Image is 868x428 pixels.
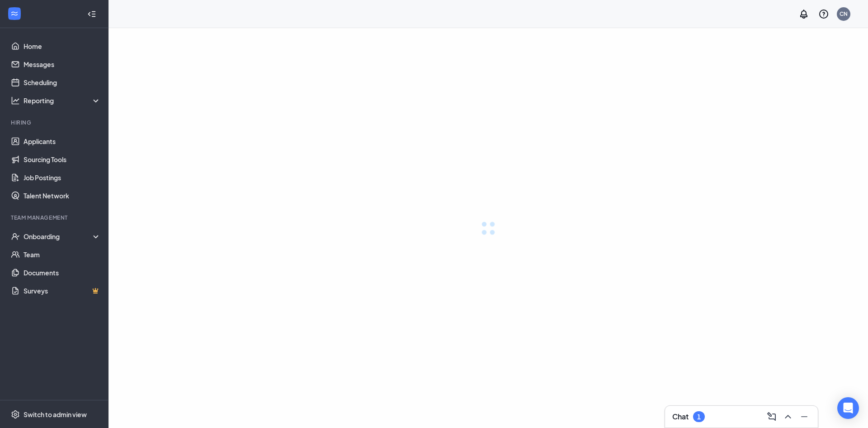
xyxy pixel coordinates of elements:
[764,409,778,424] button: ComposeMessage
[24,132,101,150] a: Applicants
[783,411,793,422] svg: ChevronUp
[11,410,20,419] svg: Settings
[672,412,689,422] h3: Chat
[780,409,794,424] button: ChevronUp
[24,245,101,264] a: Team
[24,282,101,300] a: SurveysCrown
[87,10,96,19] svg: Collapse
[840,10,848,18] div: CN
[24,73,101,91] a: Scheduling
[24,150,101,168] a: Sourcing Tools
[11,96,20,105] svg: Analysis
[24,232,101,241] div: Onboarding
[24,96,101,105] div: Reporting
[798,9,809,19] svg: Notifications
[24,37,101,55] a: Home
[24,410,87,419] div: Switch to admin view
[11,119,99,126] div: Hiring
[11,232,20,241] svg: UserCheck
[10,9,19,18] svg: WorkstreamLogo
[697,413,701,421] div: 1
[24,187,101,205] a: Talent Network
[24,264,101,282] a: Documents
[796,409,811,424] button: Minimize
[24,168,101,187] a: Job Postings
[818,9,829,19] svg: QuestionInfo
[799,411,810,422] svg: Minimize
[24,55,101,73] a: Messages
[837,397,859,419] div: Open Intercom Messenger
[766,411,777,422] svg: ComposeMessage
[11,214,99,221] div: Team Management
